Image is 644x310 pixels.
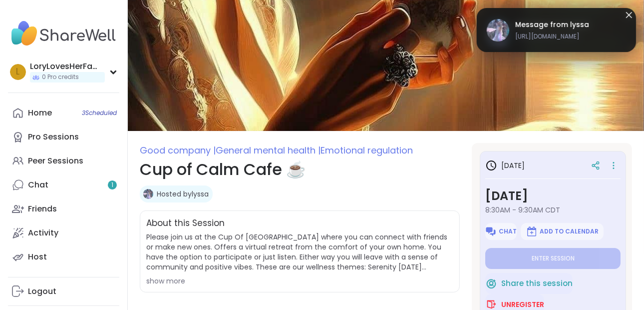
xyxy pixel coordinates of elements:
span: 1 [111,181,113,189]
a: lyssaMessage from lyssa[URL][DOMAIN_NAME] [487,14,626,46]
h3: [DATE] [485,187,621,205]
a: Chat1 [8,173,119,197]
div: Peer Sessions [28,155,83,166]
span: 0 Pro credits [42,73,79,81]
a: Logout [8,279,119,303]
a: Friends [8,197,119,221]
span: 8:30AM - 9:30AM CDT [485,205,621,215]
a: Hosted bylyssa [157,189,209,199]
img: ShareWell Nav Logo [8,16,119,51]
span: Please join us at the Cup Of [GEOGRAPHIC_DATA] where you can connect with friends or make new one... [146,232,453,272]
div: show more [146,276,453,286]
img: ShareWell Logomark [485,277,497,289]
div: Activity [28,227,58,238]
img: ShareWell Logomark [485,225,497,237]
div: Logout [28,286,56,297]
button: Add to Calendar [521,223,604,240]
h3: [DATE] [485,159,525,171]
span: [URL][DOMAIN_NAME] [515,32,589,41]
img: lyssa [487,19,509,41]
a: Peer Sessions [8,149,119,173]
button: Chat [485,223,516,240]
h1: Cup of Calm Cafe ☕️ [140,157,460,181]
span: Enter session [532,254,575,262]
div: LoryLovesHerFamilia [30,61,105,72]
span: L [16,65,20,78]
span: Good company | [140,144,216,156]
div: Friends [28,203,57,214]
span: Add to Calendar [540,227,599,235]
span: Share this session [501,278,573,289]
span: General mental health | [216,144,321,156]
span: Chat [499,227,517,235]
div: Pro Sessions [28,131,79,142]
img: ShareWell Logomark [526,225,538,237]
h2: About this Session [146,217,225,230]
span: 3 Scheduled [82,109,117,117]
button: Share this session [485,273,573,294]
button: Enter session [485,248,621,269]
a: Host [8,245,119,269]
a: Activity [8,221,119,245]
div: Host [28,251,47,262]
a: Home3Scheduled [8,101,119,125]
span: Emotional regulation [321,144,413,156]
a: Pro Sessions [8,125,119,149]
span: Unregister [501,299,544,309]
img: lyssa [143,189,153,199]
div: Chat [28,179,48,190]
span: Message from lyssa [515,19,589,30]
div: Home [28,107,52,118]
